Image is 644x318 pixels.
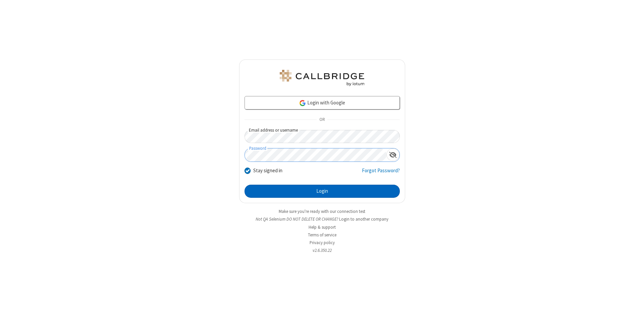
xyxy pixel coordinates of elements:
li: Not QA Selenium DO NOT DELETE OR CHANGE? [239,216,405,222]
a: Forgot Password? [362,167,400,180]
iframe: Chat [627,301,639,313]
img: google-icon.png [299,99,306,107]
div: Show password [386,148,399,161]
li: v2.6.350.22 [239,247,405,254]
input: Email address or username [245,130,400,143]
span: OR [317,115,327,125]
a: Help & support [309,224,336,230]
a: Login with Google [245,96,400,109]
a: Privacy policy [310,240,335,245]
label: Stay signed in [253,167,282,175]
button: Login [245,185,400,198]
img: QA Selenium DO NOT DELETE OR CHANGE [278,70,366,86]
a: Terms of service [308,232,336,238]
button: Login to another company [339,216,388,222]
input: Password [245,148,386,162]
a: Make sure you're ready with our connection test [279,209,365,214]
